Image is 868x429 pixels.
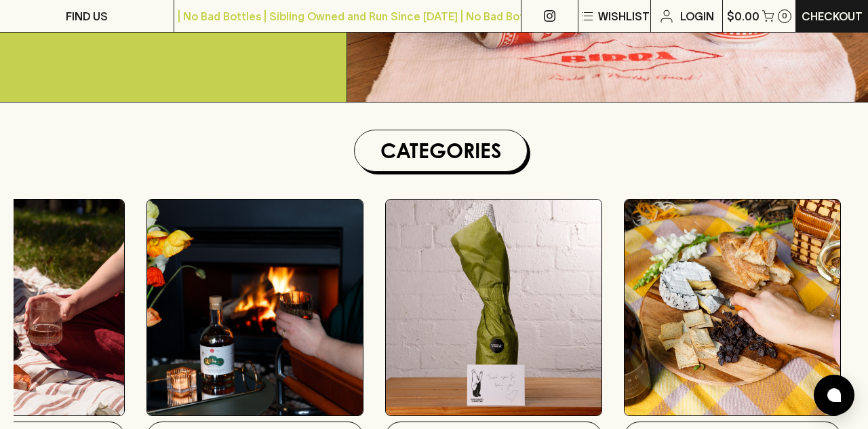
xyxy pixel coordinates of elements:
[147,200,363,415] img: gospel_collab-2 1
[66,8,108,24] p: FIND US
[827,388,841,402] img: bubble-icon
[727,8,759,24] p: $0.00
[360,136,521,166] h1: Categories
[386,200,601,415] img: GIFT WRA-16 1
[680,8,714,24] p: Login
[782,12,787,20] p: 0
[598,8,650,24] p: Wishlist
[802,8,863,24] p: Checkout
[625,200,840,415] img: Bottle-Drop 1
